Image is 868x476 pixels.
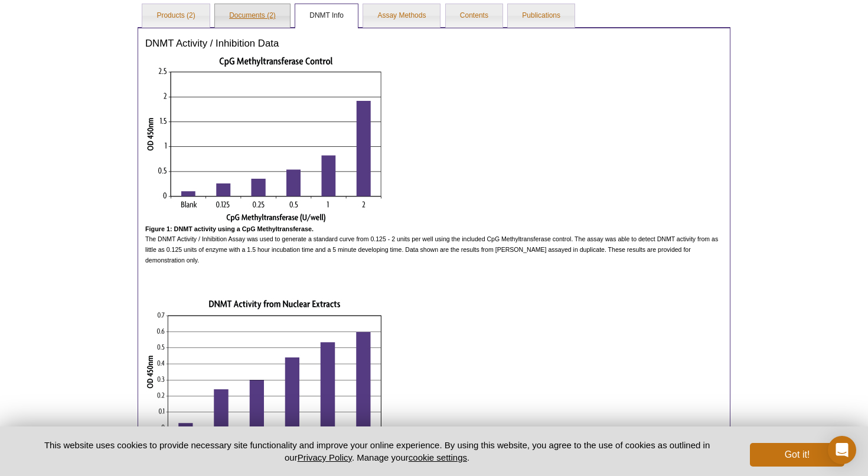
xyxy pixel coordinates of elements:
[145,235,718,264] span: The DNMT Activity / Inhibition Assay was used to generate a standard curve from 0.125 - 2 units p...
[142,4,209,28] a: Products (2)
[446,4,502,28] a: Contents
[750,443,844,467] button: Got it!
[295,4,358,28] a: DNMT Info
[828,436,856,464] div: Open Intercom Messenger
[508,4,575,28] a: Publications
[145,225,723,233] h4: Figure 1: DNMT activity using a CpG Methyltransferase.
[145,298,381,452] img: DNMT Activity / Inhibition Assay with MCF-7 nuclear extracts.
[298,452,352,462] a: Privacy Policy
[409,452,467,462] button: cookie settings
[145,55,381,222] img: DNMT Activity / Inhibition Assay with CpG Methyltransferase.
[145,38,723,50] h3: DNMT Activity / Inhibition Data
[215,4,290,28] a: Documents (2)
[24,439,730,464] p: This website uses cookies to provide necessary site functionality and improve your online experie...
[363,4,440,28] a: Assay Methods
